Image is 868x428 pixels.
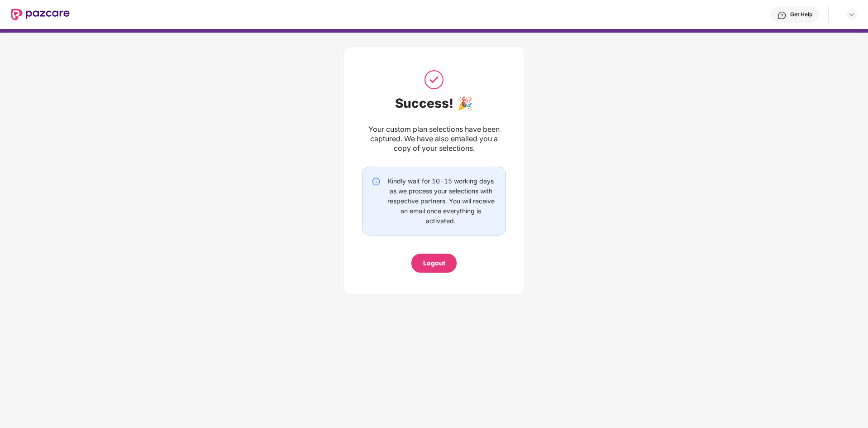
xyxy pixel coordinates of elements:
div: Success! 🎉 [362,96,506,111]
div: Kindly wait for 10-15 working days as we process your selections with respective partners. You wi... [385,176,496,226]
div: Get Help [790,11,812,18]
img: svg+xml;base64,PHN2ZyBpZD0iSGVscC0zMngzMiIgeG1sbnM9Imh0dHA6Ly93d3cudzMub3JnLzIwMDAvc3ZnIiB3aWR0aD... [777,11,787,20]
img: svg+xml;base64,PHN2ZyBpZD0iSW5mby0yMHgyMCIgeG1sbnM9Imh0dHA6Ly93d3cudzMub3JnLzIwMDAvc3ZnIiB3aWR0aD... [372,177,381,186]
img: svg+xml;base64,PHN2ZyBpZD0iRHJvcGRvd24tMzJ4MzIiIHhtbG5zPSJodHRwOi8vd3d3LnczLm9yZy8yMDAwL3N2ZyIgd2... [848,11,855,18]
img: New Pazcare Logo [11,9,70,20]
img: svg+xml;base64,PHN2ZyB3aWR0aD0iNTAiIGhlaWdodD0iNTAiIHZpZXdCb3g9IjAgMCA1MCA1MCIgZmlsbD0ibm9uZSIgeG... [423,68,445,91]
div: Logout [423,258,445,268]
div: Your custom plan selections have been captured. We have also emailed you a copy of your selections. [362,125,506,153]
